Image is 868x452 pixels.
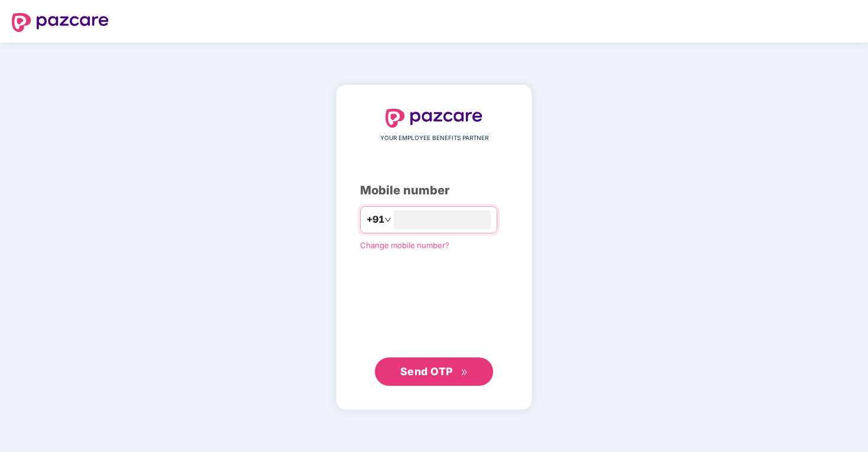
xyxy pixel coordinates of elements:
[400,365,453,378] span: Send OTP
[360,240,449,250] a: Change mobile number?
[380,134,488,143] span: YOUR EMPLOYEE BENEFITS PARTNER
[12,13,109,32] img: logo
[384,216,391,223] span: down
[375,357,493,386] button: Send OTPdouble-right
[461,369,468,376] span: double-right
[367,212,384,227] span: +91
[360,181,508,200] div: Mobile number
[386,109,482,128] img: logo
